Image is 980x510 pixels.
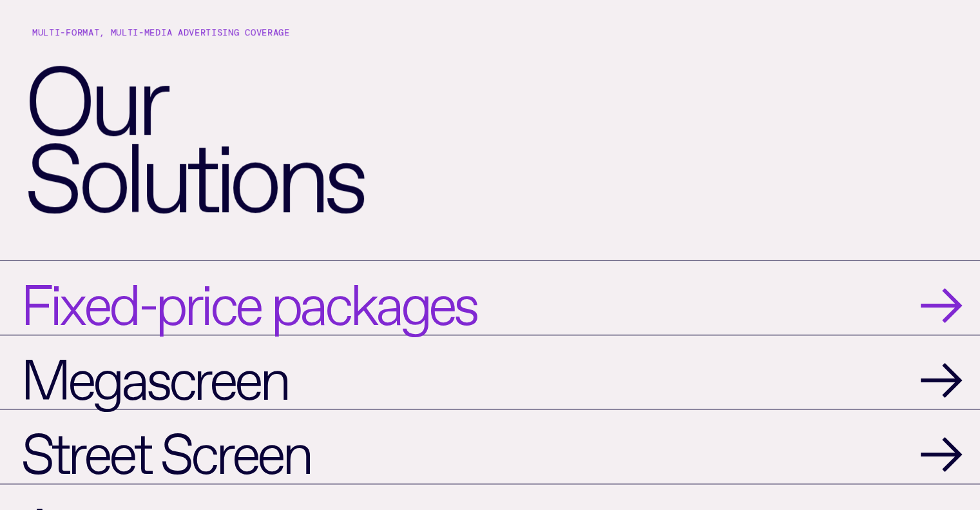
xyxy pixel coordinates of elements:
[919,271,959,324] span: →
[21,271,476,324] span: Fixed-price packages
[21,420,311,473] span: Street Screen
[919,346,959,399] span: →
[919,420,959,473] span: →
[21,346,288,399] span: Megascreen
